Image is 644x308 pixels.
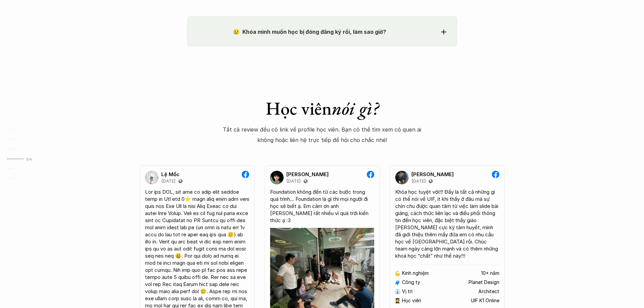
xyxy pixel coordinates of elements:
[395,280,400,285] p: 🧳
[286,171,329,177] p: [PERSON_NAME]
[402,298,421,304] p: Học viên
[395,289,400,294] p: 👔
[411,179,426,184] p: [DATE]
[332,96,379,120] em: nói gì?
[411,171,454,177] p: [PERSON_NAME]
[471,298,499,304] p: UIF K1 Online
[286,179,301,184] p: [DATE]
[402,289,412,294] p: Vị trí
[402,270,429,276] p: Kinh nghiệm
[161,179,175,184] p: [DATE]
[7,155,39,163] a: 04
[270,188,374,224] div: Foundation không đến từ các bước trong quá trình... Foundation là gì thì mọi người đi học sẽ biết...
[161,171,180,177] p: Lệ Mốc
[223,124,422,145] p: Tất cả review đều có link về profile học viên. Bạn có thể tìm xem có quen ai không hoặc liên hệ t...
[223,97,422,119] h1: Học viên
[402,280,420,285] p: Công ty
[481,270,499,276] p: 10+ năm
[395,188,499,259] div: Khóa học tuyệt vời!!! Đấy là tất cả những gì có thể nói về UIF, ít khi thấy ở đâu mà sự chỉn chu ...
[395,270,400,276] p: 💪
[469,280,499,285] p: Planet Design
[478,289,499,294] p: Architect
[26,157,32,161] strong: 04
[233,28,386,35] strong: 😢 Khóa mình muốn học bị đóng đăng ký rồi, làm sao giờ?
[395,298,400,304] p: 👩‍🎓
